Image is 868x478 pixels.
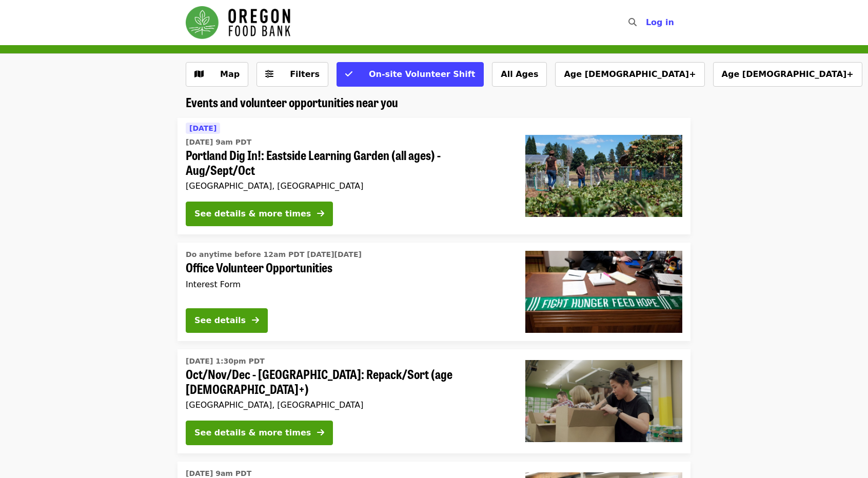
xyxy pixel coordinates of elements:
span: Filters [290,69,320,79]
img: Oregon Food Bank - Home [186,6,290,39]
span: Portland Dig In!: Eastside Learning Garden (all ages) - Aug/Sept/Oct [186,148,509,177]
span: Do anytime before 12am PDT [DATE][DATE] [186,250,362,258]
img: Portland Dig In!: Eastside Learning Garden (all ages) - Aug/Sept/Oct organized by Oregon Food Bank [525,135,682,217]
span: Events and volunteer opportunities near you [186,93,398,111]
span: Oct/Nov/Dec - [GEOGRAPHIC_DATA]: Repack/Sort (age [DEMOGRAPHIC_DATA]+) [186,367,509,396]
i: arrow-right icon [317,428,324,437]
a: See details for "Office Volunteer Opportunities" [177,243,691,341]
i: arrow-right icon [252,315,259,325]
a: See details for "Portland Dig In!: Eastside Learning Garden (all ages) - Aug/Sept/Oct" [177,118,691,234]
img: Oct/Nov/Dec - Portland: Repack/Sort (age 8+) organized by Oregon Food Bank [525,360,682,442]
i: search icon [628,17,637,27]
button: Age [DEMOGRAPHIC_DATA]+ [555,62,704,87]
span: Interest Form [186,280,241,289]
time: [DATE] 9am PDT [186,137,251,148]
button: Filters (0 selected) [257,62,328,87]
span: On-site Volunteer Shift [369,69,475,79]
button: See details & more times [186,421,333,445]
time: [DATE] 1:30pm PDT [186,356,265,367]
div: [GEOGRAPHIC_DATA], [GEOGRAPHIC_DATA] [186,181,509,191]
button: See details & more times [186,202,333,226]
a: See details for "Oct/Nov/Dec - Portland: Repack/Sort (age 8+)" [177,349,691,453]
span: Map [220,69,240,79]
input: Search [643,10,651,35]
div: See details & more times [194,427,311,439]
button: On-site Volunteer Shift [337,62,484,87]
span: Log in [646,17,674,27]
i: arrow-right icon [317,209,324,218]
img: Office Volunteer Opportunities organized by Oregon Food Bank [525,251,682,333]
div: See details & more times [194,208,311,220]
span: Office Volunteer Opportunities [186,260,509,275]
div: See details [194,314,246,327]
button: Log in [638,12,682,33]
i: sliders-h icon [265,69,273,79]
button: Show map view [186,62,248,87]
i: map icon [194,69,204,79]
button: See details [186,308,268,333]
button: Age [DEMOGRAPHIC_DATA]+ [713,62,862,87]
i: check icon [345,69,352,79]
div: [GEOGRAPHIC_DATA], [GEOGRAPHIC_DATA] [186,400,509,410]
span: [DATE] [189,124,216,132]
button: All Ages [492,62,547,87]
